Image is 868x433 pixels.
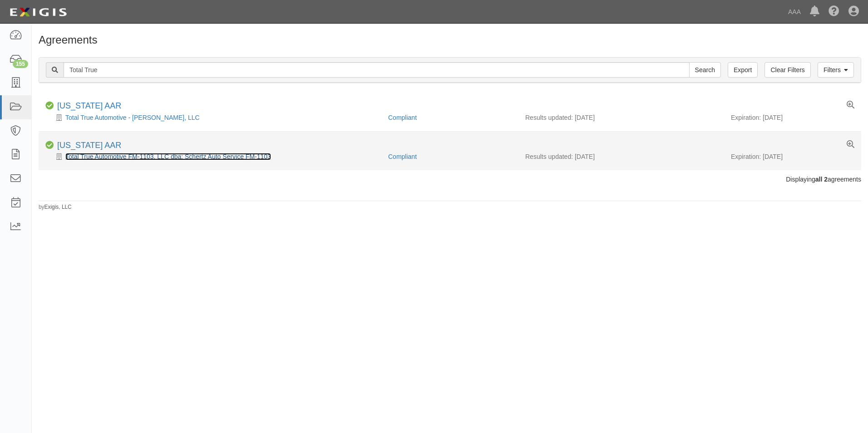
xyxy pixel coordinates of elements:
[39,34,861,46] h1: Agreements
[525,152,717,161] div: Results updated: [DATE]
[57,101,121,111] div: Texas AAR
[13,60,28,68] div: 155
[39,203,72,211] small: by
[57,101,121,110] a: [US_STATE] AAR
[847,141,854,149] a: View results summary
[388,153,417,160] a: Compliant
[44,204,72,210] a: Exigis, LLC
[784,3,805,21] a: AAA
[45,113,381,122] div: Total True Automotive - Landa, LLC
[45,141,54,149] i: Compliant
[64,62,690,78] input: Search
[525,113,717,122] div: Results updated: [DATE]
[45,102,54,110] i: Compliant
[65,153,271,160] a: Total True Automotive FM-1103, LLC dba: Schertz Auto Service FM-1103
[815,176,828,183] b: all 2
[57,141,121,150] a: [US_STATE] AAR
[57,141,121,151] div: Texas AAR
[7,4,69,20] img: logo-5460c22ac91f19d4615b14bd174203de0afe785f0fc80cf4dbbc73dc1793850b.png
[829,6,839,17] i: Help Center - Complianz
[731,152,854,161] div: Expiration: [DATE]
[45,152,381,161] div: Total True Automotive FM-1103, LLC dba: Schertz Auto Service FM-1103
[731,113,854,122] div: Expiration: [DATE]
[689,62,721,78] input: Search
[388,114,417,121] a: Compliant
[32,175,868,184] div: Displaying agreements
[728,62,758,78] a: Export
[847,101,854,109] a: View results summary
[65,114,200,121] a: Total True Automotive - [PERSON_NAME], LLC
[818,62,854,78] a: Filters
[764,62,810,78] a: Clear Filters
